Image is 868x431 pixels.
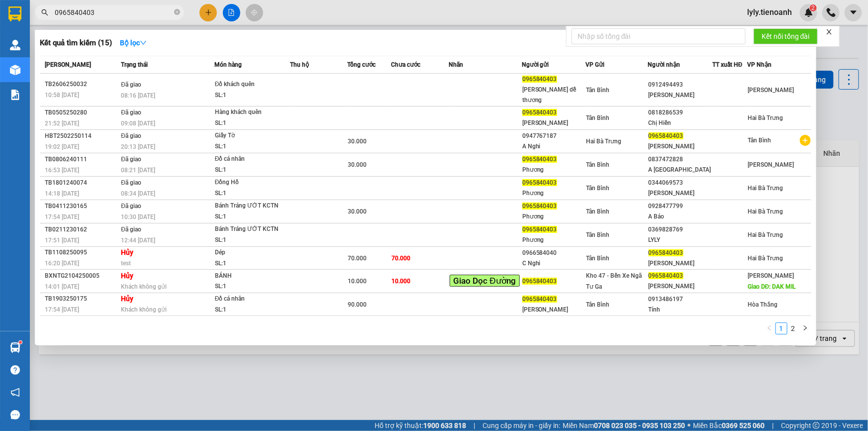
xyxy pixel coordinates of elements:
span: [PERSON_NAME] [45,61,91,68]
span: 30.000 [348,138,367,145]
div: A [GEOGRAPHIC_DATA] [649,165,712,175]
span: Hai Bà Trưng [748,231,783,238]
span: Thu hộ [290,61,309,68]
span: [PERSON_NAME] [748,272,794,279]
span: notification [10,388,20,397]
span: 10:30 [DATE] [121,214,155,220]
div: A Nghi [522,141,585,152]
span: VP Nhận [747,61,772,68]
button: Kết nối tổng đài [754,28,818,44]
div: [PERSON_NAME] [522,118,585,128]
div: TB1903250175 [45,294,118,304]
span: 16:20 [DATE] [45,260,79,267]
div: LYLY [649,235,712,245]
strong: Hủy [121,248,133,256]
div: [PERSON_NAME] [522,305,585,315]
div: SL: 1 [215,141,289,152]
span: plus-circle [800,135,811,146]
div: TB0806240111 [45,154,118,165]
span: Tân Bình [586,114,609,121]
li: Previous Page [764,323,775,334]
span: Tổng cước [347,61,376,68]
div: TB0411230165 [45,201,118,212]
div: 0912494493 [649,80,712,90]
span: close-circle [174,8,180,17]
span: 17:54 [DATE] [45,306,79,313]
span: Chưa cước [391,61,420,68]
li: 2 [787,323,799,334]
div: Phương [522,165,585,175]
span: Đã giao [121,109,141,116]
span: Người gửi [522,61,549,68]
span: 0965840403 [522,179,557,186]
img: logo-vxr [8,6,21,21]
span: down [140,39,147,46]
div: 0837472828 [649,154,712,165]
span: 0965840403 [522,76,557,83]
div: [PERSON_NAME] [649,188,712,199]
span: 12:44 [DATE] [121,237,155,244]
span: 14:01 [DATE] [45,283,79,290]
span: Kho 47 - Bến Xe Ngã Tư Ga [586,272,642,290]
span: 0965840403 [522,296,557,303]
div: SL: 1 [215,118,289,129]
span: Hòa Thắng [748,301,777,308]
span: 0965840403 [649,249,683,256]
span: 20:13 [DATE] [121,143,155,150]
div: [PERSON_NAME] [649,281,712,292]
div: Đồ khách quên [215,79,289,90]
span: Hai Bà Trưng [748,185,783,192]
span: Tân Bình [748,137,771,144]
button: left [764,323,775,334]
div: SL: 1 [215,90,289,101]
span: Tân Bình [586,208,609,215]
div: Hàng khách quên [215,107,289,118]
span: Nhãn [449,61,464,68]
input: Nhập số tổng đài [572,28,746,44]
span: 0965840403 [522,203,557,210]
span: 08:34 [DATE] [121,190,155,197]
div: 0947767187 [522,131,585,141]
span: Đã giao [121,226,141,233]
span: Hai Bà Trưng [748,208,783,215]
span: Tân Bình [586,185,609,192]
strong: Bộ lọc [120,39,147,47]
span: 08:21 [DATE] [121,167,155,174]
sup: 1 [19,341,22,344]
span: 0965840403 [522,109,557,116]
span: 21:52 [DATE] [45,120,79,127]
span: Người nhận [648,61,680,68]
div: BÁNH [215,271,289,282]
div: Giấy Tờ [215,130,289,141]
div: Bánh Tráng ƯỚT KCTN [215,224,289,235]
h3: Kết quả tìm kiếm ( 15 ) [40,38,112,48]
span: 0965840403 [522,156,557,163]
div: TB2606250032 [45,79,118,90]
div: SL: 1 [215,188,289,199]
span: 30.000 [348,161,367,168]
div: SL: 1 [215,258,289,269]
div: 0369828769 [649,224,712,235]
span: 30.000 [348,208,367,215]
span: Hai Bà Trưng [748,255,783,262]
img: solution-icon [10,90,20,100]
div: Đồng Hồ [215,177,289,188]
span: Tân Bình [586,161,609,168]
span: question-circle [10,365,20,375]
span: Đã giao [121,203,141,210]
div: BXNTG2104250005 [45,271,118,281]
span: Đã giao [121,179,141,186]
span: message [10,410,20,420]
div: TB0211230162 [45,224,118,235]
div: Đồ cá nhân [215,154,289,165]
div: 0818286539 [649,108,712,118]
div: Đồ cá nhân [215,294,289,305]
span: Kết nối tổng đài [762,31,810,42]
span: Tân Bình [586,255,609,262]
div: [PERSON_NAME] [649,90,712,101]
span: 19:02 [DATE] [45,143,79,150]
span: test [121,260,131,267]
div: [PERSON_NAME] dễ thương [522,85,585,106]
button: right [799,323,811,334]
div: TB1108250095 [45,247,118,258]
